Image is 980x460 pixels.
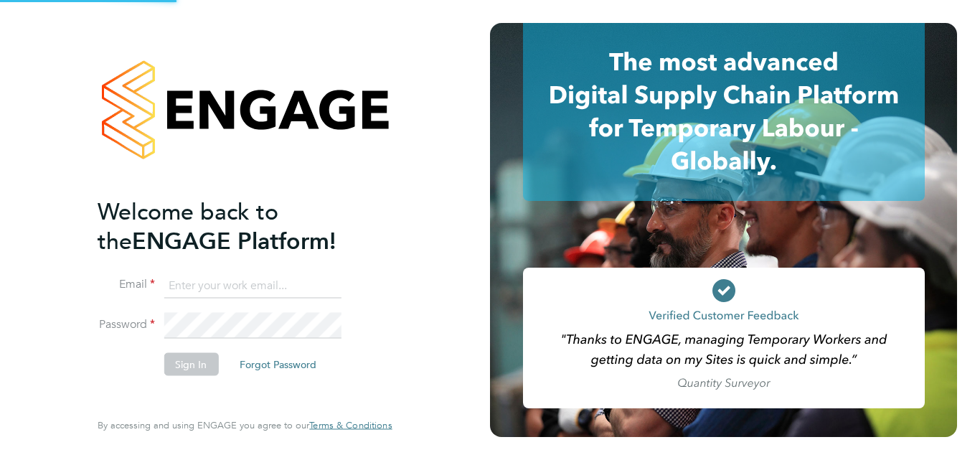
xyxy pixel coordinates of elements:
[164,273,341,299] input: Enter your work email...
[228,353,328,376] button: Forgot Password
[164,353,218,376] button: Sign In
[98,197,377,255] h2: ENGAGE Platform!
[98,419,392,431] span: By accessing and using ENGAGE you agree to our
[98,197,278,255] span: Welcome back to the
[98,277,155,292] label: Email
[309,419,392,431] span: Terms & Conditions
[98,317,155,332] label: Password
[309,420,392,431] a: Terms & Conditions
